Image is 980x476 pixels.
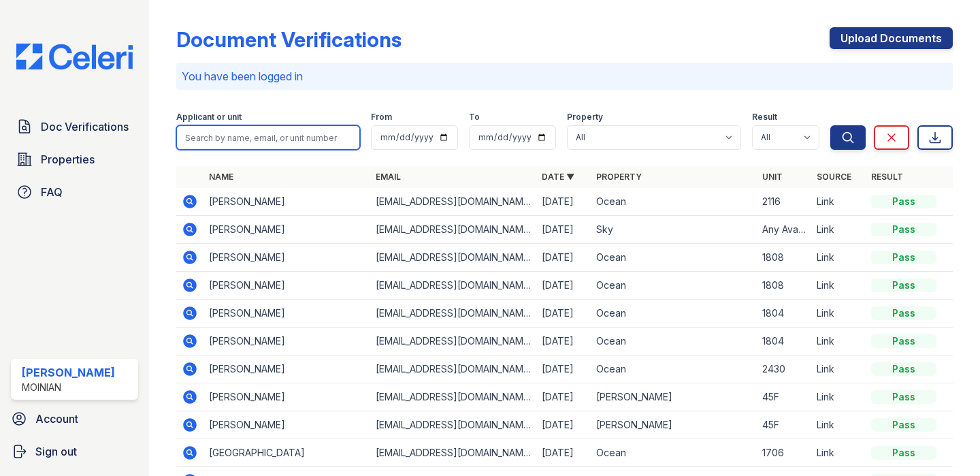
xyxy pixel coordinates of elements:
[591,355,757,383] td: Ocean
[176,112,242,123] label: Applicant or unit
[811,439,866,467] td: Link
[871,223,936,236] div: Pass
[871,334,936,348] div: Pass
[536,188,591,216] td: [DATE]
[811,244,866,272] td: Link
[370,300,536,328] td: [EMAIL_ADDRESS][DOMAIN_NAME]
[536,300,591,328] td: [DATE]
[41,151,95,168] span: Properties
[370,188,536,216] td: [EMAIL_ADDRESS][DOMAIN_NAME]
[757,188,811,216] td: 2116
[203,355,370,383] td: [PERSON_NAME]
[811,383,866,411] td: Link
[22,381,115,394] div: Moinian
[203,188,370,216] td: [PERSON_NAME]
[536,328,591,355] td: [DATE]
[830,27,953,49] a: Upload Documents
[591,411,757,439] td: [PERSON_NAME]
[752,112,777,123] label: Result
[591,439,757,467] td: Ocean
[811,272,866,300] td: Link
[757,383,811,411] td: 45F
[203,328,370,355] td: [PERSON_NAME]
[871,390,936,404] div: Pass
[209,172,233,182] a: Name
[203,216,370,244] td: [PERSON_NAME]
[817,172,851,182] a: Source
[811,328,866,355] td: Link
[41,184,63,200] span: FAQ
[5,44,144,69] img: CE_Logo_Blue-a8612792a0a2168367f1c8372b55b34899dd931a85d93a1a3d3e32e68fde9ad4.png
[811,411,866,439] td: Link
[871,172,903,182] a: Result
[176,27,402,52] div: Document Verifications
[371,112,392,123] label: From
[370,439,536,467] td: [EMAIL_ADDRESS][DOMAIN_NAME]
[370,411,536,439] td: [EMAIL_ADDRESS][DOMAIN_NAME]
[11,178,138,206] a: FAQ
[5,405,144,432] a: Account
[203,411,370,439] td: [PERSON_NAME]
[370,355,536,383] td: [EMAIL_ADDRESS][DOMAIN_NAME]
[871,251,936,264] div: Pass
[536,355,591,383] td: [DATE]
[11,146,138,173] a: Properties
[182,68,947,84] p: You have been logged in
[5,438,144,465] a: Sign out
[757,300,811,328] td: 1804
[871,306,936,320] div: Pass
[591,216,757,244] td: Sky
[757,411,811,439] td: 45F
[22,364,115,381] div: [PERSON_NAME]
[757,216,811,244] td: Any Available
[591,383,757,411] td: [PERSON_NAME]
[811,300,866,328] td: Link
[536,272,591,300] td: [DATE]
[871,418,936,432] div: Pass
[567,112,603,123] label: Property
[757,355,811,383] td: 2430
[591,300,757,328] td: Ocean
[370,383,536,411] td: [EMAIL_ADDRESS][DOMAIN_NAME]
[536,244,591,272] td: [DATE]
[757,439,811,467] td: 1706
[591,328,757,355] td: Ocean
[591,188,757,216] td: Ocean
[811,216,866,244] td: Link
[811,355,866,383] td: Link
[35,411,78,427] span: Account
[762,172,783,182] a: Unit
[536,216,591,244] td: [DATE]
[871,279,936,292] div: Pass
[176,125,360,150] input: Search by name, email, or unit number
[370,244,536,272] td: [EMAIL_ADDRESS][DOMAIN_NAME]
[203,439,370,467] td: [GEOGRAPHIC_DATA]
[370,272,536,300] td: [EMAIL_ADDRESS][DOMAIN_NAME]
[536,383,591,411] td: [DATE]
[757,272,811,300] td: 1808
[469,112,480,123] label: To
[203,244,370,272] td: [PERSON_NAME]
[536,411,591,439] td: [DATE]
[370,328,536,355] td: [EMAIL_ADDRESS][DOMAIN_NAME]
[203,383,370,411] td: [PERSON_NAME]
[757,244,811,272] td: 1808
[203,300,370,328] td: [PERSON_NAME]
[203,272,370,300] td: [PERSON_NAME]
[596,172,642,182] a: Property
[811,188,866,216] td: Link
[757,328,811,355] td: 1804
[591,272,757,300] td: Ocean
[591,244,757,272] td: Ocean
[536,439,591,467] td: [DATE]
[871,195,936,208] div: Pass
[871,446,936,460] div: Pass
[11,113,138,140] a: Doc Verifications
[376,172,401,182] a: Email
[41,118,129,135] span: Doc Verifications
[35,443,77,460] span: Sign out
[370,216,536,244] td: [EMAIL_ADDRESS][DOMAIN_NAME]
[871,362,936,376] div: Pass
[542,172,574,182] a: Date ▼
